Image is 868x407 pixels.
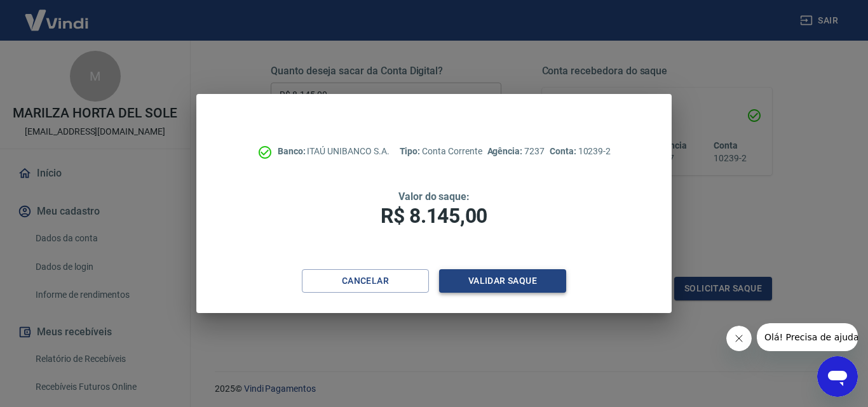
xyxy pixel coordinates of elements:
button: Validar saque [439,269,566,293]
button: Cancelar [302,269,429,293]
span: Olá! Precisa de ajuda? [8,9,107,19]
span: Banco: [278,146,308,156]
span: Agência: [487,146,525,156]
p: 10239-2 [550,145,611,158]
p: 7237 [487,145,545,158]
span: Valor do saque: [398,190,470,203]
span: Conta: [550,146,578,156]
iframe: Mensagem da empresa [757,323,858,351]
p: Conta Corrente [400,145,482,158]
span: R$ 8.145,00 [381,204,487,228]
iframe: Fechar mensagem [726,326,752,351]
span: Tipo: [400,146,423,156]
iframe: Botão para abrir a janela de mensagens [817,356,858,397]
p: ITAÚ UNIBANCO S.A. [278,145,390,158]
